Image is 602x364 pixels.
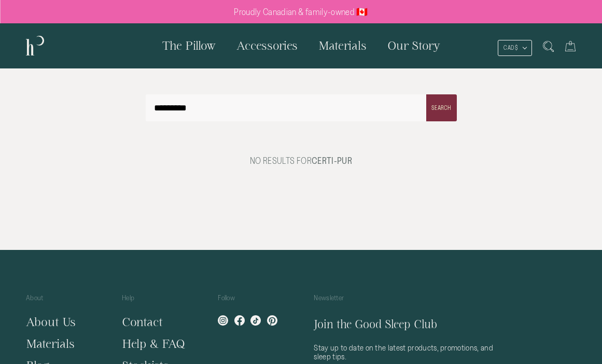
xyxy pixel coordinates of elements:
p: Proudly Canadian & family-owned 🇨🇦 [234,7,368,17]
span: Accessories [236,39,298,52]
span: certi-pur [312,156,352,165]
a: Contact [122,315,163,328]
p: Newsletter [314,292,504,311]
span: The Pillow [162,39,216,52]
span: Our Story [387,39,440,52]
a: Materials [26,337,75,350]
a: Materials [308,23,377,68]
p: Stay up to date on the latest products, promotions, and sleep tips. [314,343,504,361]
h5: Join the Good Sleep Club [314,316,504,333]
input: Search our store [146,94,457,121]
p: Follow [218,292,288,311]
a: About Us [26,315,76,328]
a: The Pillow [152,23,226,68]
p: Help [122,292,192,311]
button: CAD $ [498,40,532,56]
p: About [26,292,96,311]
button: Search [426,94,456,121]
a: Our Story [377,23,451,68]
a: Accessories [226,23,308,68]
a: Help & FAQ [122,337,185,350]
span: Materials [318,39,367,52]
